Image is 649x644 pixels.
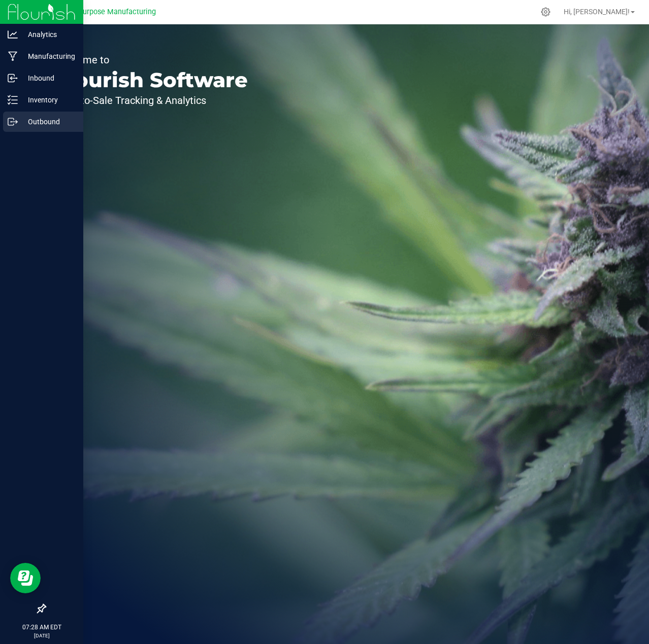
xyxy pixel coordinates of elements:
[8,73,18,83] inline-svg: Inbound
[18,94,79,106] p: Inventory
[18,72,79,84] p: Inbound
[5,623,79,632] p: 07:28 AM EDT
[55,70,248,90] p: Flourish Software
[18,50,79,62] p: Manufacturing
[18,116,79,128] p: Outbound
[55,95,248,105] p: Seed-to-Sale Tracking & Analytics
[8,95,18,105] inline-svg: Inventory
[564,8,630,16] span: Hi, [PERSON_NAME]!
[5,632,79,639] p: [DATE]
[18,28,79,41] p: Analytics
[8,51,18,61] inline-svg: Manufacturing
[10,563,41,593] iframe: Resource center
[51,8,156,16] span: Greater Purpose Manufacturing
[55,55,248,65] p: Welcome to
[539,7,552,17] div: Manage settings
[8,29,18,40] inline-svg: Analytics
[8,117,18,127] inline-svg: Outbound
